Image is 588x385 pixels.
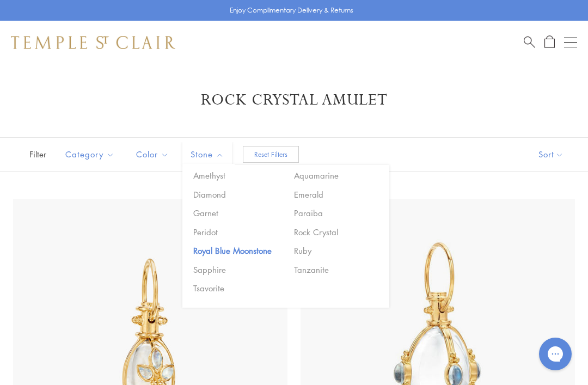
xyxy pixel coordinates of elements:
[514,138,588,171] button: Show sort by
[243,146,299,163] button: Reset Filters
[544,35,555,49] a: Open Shopping Bag
[11,36,175,49] img: Temple St. Clair
[534,334,577,374] iframe: Gorgias live chat messenger
[564,36,577,49] button: Open navigation
[27,90,561,110] h1: Rock Crystal Amulet
[128,142,177,167] button: Color
[182,142,232,167] button: Stone
[60,148,122,161] span: Category
[524,35,535,49] a: Search
[185,148,232,161] span: Stone
[57,142,122,167] button: Category
[131,148,177,161] span: Color
[230,5,353,16] p: Enjoy Complimentary Delivery & Returns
